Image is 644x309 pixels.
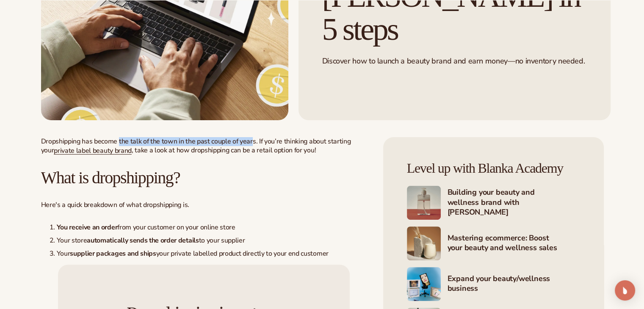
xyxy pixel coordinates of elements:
[41,201,367,210] p: Here's a quick breakdown of what dropshipping is.
[407,186,441,220] img: Shopify Image 5
[50,236,367,245] li: Your store to your supplier
[57,223,118,232] strong: You receive an order
[407,226,580,260] a: Shopify Image 6 Mastering ecommerce: Boost your beauty and wellness sales
[448,274,580,295] h4: Expand your beauty/wellness business
[407,186,580,220] a: Shopify Image 5 Building your beauty and wellness brand with [PERSON_NAME]
[407,226,441,260] img: Shopify Image 6
[407,267,441,301] img: Shopify Image 7
[615,280,635,301] div: Open Intercom Messenger
[50,223,367,232] li: from your customer on your online store
[407,161,580,176] h4: Level up with Blanka Academy
[70,249,156,258] strong: supplier packages and ships
[407,267,580,301] a: Shopify Image 7 Expand your beauty/wellness business
[41,168,367,187] h2: What is dropshipping?
[322,56,587,66] p: Discover how to launch a beauty brand and earn money—no inventory needed.
[50,249,367,258] li: Your your private labelled product directly to your end customer
[448,233,580,254] h4: Mastering ecommerce: Boost your beauty and wellness sales
[54,146,132,155] a: private label beauty brand
[448,188,580,218] h4: Building your beauty and wellness brand with [PERSON_NAME]
[41,137,367,155] p: Dropshipping has become the talk of the town in the past couple of years. If you’re thinking abou...
[87,236,199,245] strong: automatically sends the order details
